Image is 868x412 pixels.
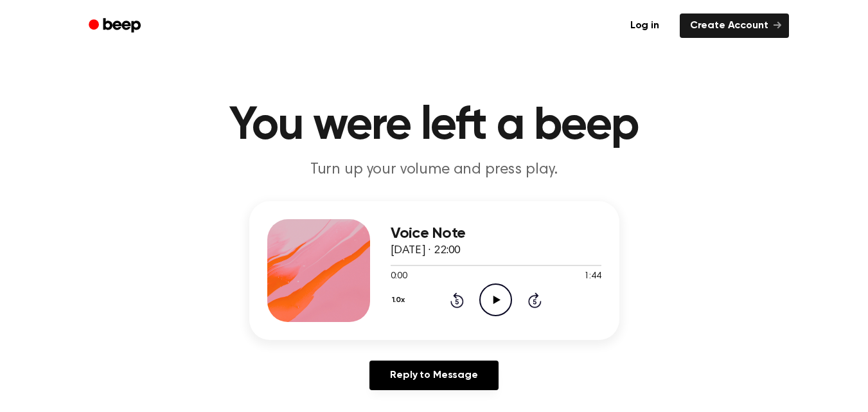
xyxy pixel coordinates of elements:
[80,13,152,39] a: Beep
[188,159,681,181] p: Turn up your volume and press play.
[391,270,407,283] span: 0:00
[584,270,601,283] span: 1:44
[680,13,789,38] a: Create Account
[369,361,498,390] a: Reply to Message
[105,103,763,149] h1: You were left a beep
[391,289,410,311] button: 1.0x
[617,11,672,40] a: Log in
[391,225,601,242] h3: Voice Note
[391,245,461,256] span: [DATE] · 22:00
